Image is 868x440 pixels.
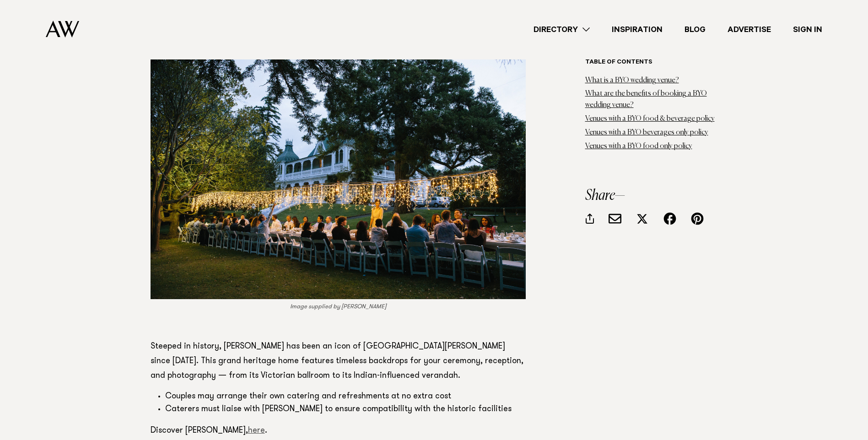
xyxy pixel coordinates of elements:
[782,23,833,36] a: Sign In
[165,391,526,403] li: Couples may arrange their own catering and refreshments at no extra cost
[585,59,718,67] h6: Table of contents
[585,76,679,84] a: What is a BYO wedding venue?
[248,427,265,435] a: here
[717,23,782,36] a: Advertise
[46,21,79,38] img: Auckland Weddings Logo
[290,304,386,310] em: Image supplied by [PERSON_NAME]
[151,59,526,300] img: This image has an empty alt attribute; its file name is alberton-1.jpg
[585,142,692,150] a: Venues with a BYO food only policy
[523,23,601,36] a: Directory
[585,129,708,136] a: Venues with a BYO beverages only policy
[601,23,674,36] a: Inspiration
[674,23,717,36] a: Blog
[585,188,718,203] h3: Share
[151,339,526,383] p: Steeped in history, [PERSON_NAME] has been an icon of [GEOGRAPHIC_DATA][PERSON_NAME] since [DATE]...
[151,424,526,438] p: Discover [PERSON_NAME], .
[585,90,707,109] a: What are the benefits of booking a BYO wedding venue?
[165,403,526,416] li: Caterers must liaise with [PERSON_NAME] to ensure compatibility with the historic facilities
[585,115,715,123] a: Venues with a BYO food & beverage policy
